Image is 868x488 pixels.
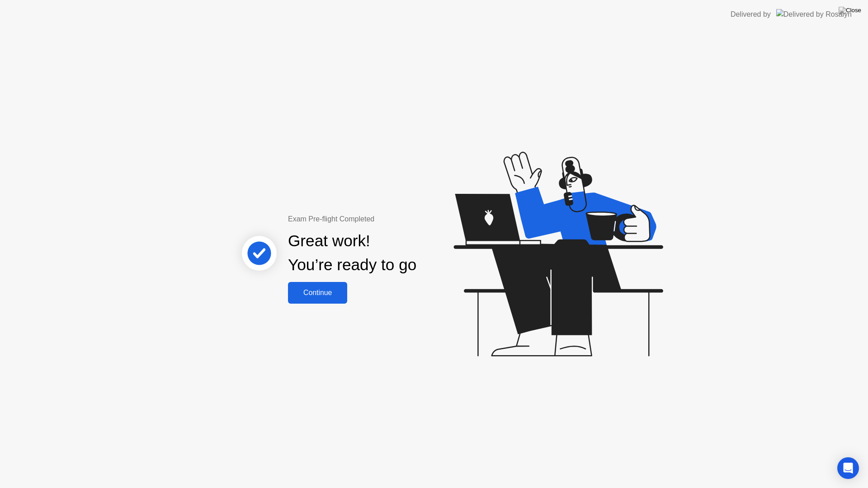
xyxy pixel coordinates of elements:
img: Delivered by Rosalyn [776,9,852,19]
div: Exam Pre-flight Completed [288,214,475,225]
button: Continue [288,282,347,304]
div: Delivered by [731,9,771,20]
div: Continue [291,289,344,297]
img: Close [839,7,861,14]
div: Great work! You’re ready to go [288,229,416,277]
div: Open Intercom Messenger [837,457,859,479]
